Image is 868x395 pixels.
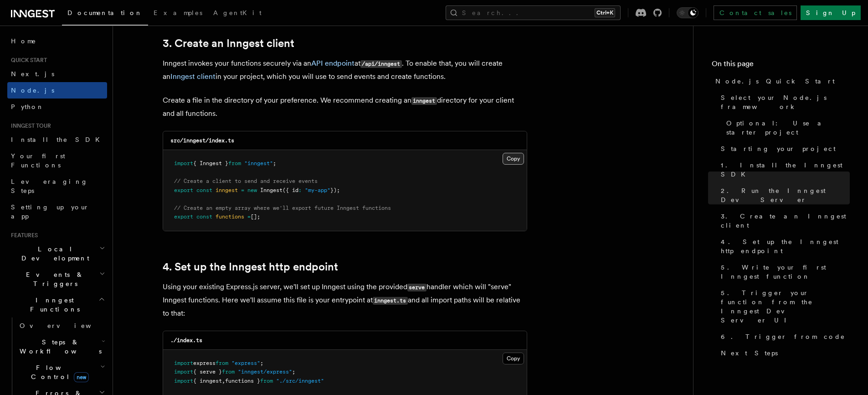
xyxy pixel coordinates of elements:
span: Examples [154,9,202,16]
span: Install the SDK [11,136,105,143]
span: Steps & Workflows [16,338,102,356]
span: []; [251,213,260,220]
a: Inngest client [170,72,216,81]
span: "inngest/express" [238,369,292,375]
span: const [196,187,212,193]
span: "inngest" [244,160,273,166]
span: Setting up your app [11,203,89,220]
span: Python [11,103,44,110]
span: const [196,213,212,220]
a: 3. Create an Inngest client [717,208,850,234]
span: }); [330,187,340,193]
button: Local Development [7,241,107,266]
span: Quick start [7,57,47,64]
span: // Create an empty array where we'll export future Inngest functions [174,205,391,211]
span: import [174,369,193,375]
span: functions } [225,378,260,384]
span: functions [216,213,244,220]
button: Inngest Functions [7,292,107,317]
a: 4. Set up the Inngest http endpoint [163,260,338,273]
span: = [241,187,244,193]
span: export [174,187,193,193]
span: = [247,213,251,220]
span: , [222,378,225,384]
span: "express" [231,360,260,366]
span: 1. Install the Inngest SDK [721,161,850,179]
button: Search...Ctrl+K [446,5,621,20]
a: 5. Write your first Inngest function [717,259,850,285]
span: Next Steps [721,348,778,358]
button: Copy [503,353,524,364]
p: Using your existing Express.js server, we'll set up Inngest using the provided handler which will... [163,281,527,320]
a: Select your Node.js framework [717,89,850,115]
span: { Inngest } [193,160,228,166]
span: "my-app" [305,187,330,193]
span: ({ id [282,187,298,193]
a: Setting up your app [7,199,107,224]
a: 6. Trigger from code [717,328,850,345]
span: 3. Create an Inngest client [721,212,850,230]
a: Next.js [7,66,107,82]
span: from [216,360,228,366]
code: src/inngest/index.ts [170,137,234,144]
a: Next Steps [717,345,850,361]
a: Optional: Use a starter project [723,115,850,140]
span: Documentation [67,9,143,16]
span: Optional: Use a starter project [726,119,850,137]
span: import [174,378,193,384]
button: Toggle dark mode [677,7,699,18]
span: Node.js Quick Start [715,77,835,86]
a: Leveraging Steps [7,173,107,199]
span: Local Development [7,244,99,263]
span: export [174,213,193,220]
a: Starting your project [717,140,850,157]
span: { serve } [193,369,222,375]
span: Inngest Functions [7,296,98,314]
span: ; [260,360,263,366]
span: Starting your project [721,144,836,153]
a: Home [7,33,107,49]
button: Events & Triggers [7,266,107,292]
a: Overview [16,317,107,334]
span: Home [11,36,36,46]
a: API endpoint [311,59,354,68]
code: serve [407,284,426,291]
span: Inngest [260,187,282,193]
a: Sign Up [801,5,861,20]
span: Node.js [11,87,54,94]
span: Next.js [11,70,54,78]
a: Examples [148,3,208,25]
code: inngest.ts [373,297,408,305]
span: Leveraging Steps [11,178,88,194]
span: from [260,378,273,384]
code: /api/inngest [360,60,402,68]
span: Inngest tour [7,122,51,130]
a: Your first Functions [7,148,107,173]
span: ; [292,369,295,375]
span: Flow Control [16,363,100,381]
span: Your first Functions [11,152,65,169]
span: from [222,369,235,375]
a: 2. Run the Inngest Dev Server [717,182,850,208]
span: : [298,187,302,193]
a: 4. Set up the Inngest http endpoint [717,234,850,259]
span: // Create a client to send and receive events [174,178,318,184]
a: Install the SDK [7,131,107,148]
h4: On this page [712,58,850,73]
span: 4. Set up the Inngest http endpoint [721,237,850,255]
span: import [174,360,193,366]
a: AgentKit [208,3,267,25]
kbd: Ctrl+K [595,8,615,17]
span: 5. Write your first Inngest function [721,263,850,281]
a: 5. Trigger your function from the Inngest Dev Server UI [717,285,850,328]
a: Documentation [62,3,148,26]
span: express [193,360,216,366]
span: Select your Node.js framework [721,93,850,111]
p: Create a file in the directory of your preference. We recommend creating an directory for your cl... [163,94,527,120]
a: Python [7,99,107,115]
code: inngest [411,97,437,105]
a: 3. Create an Inngest client [163,37,294,50]
span: { inngest [193,378,222,384]
span: "./src/inngest" [276,378,324,384]
span: AgentKit [213,9,262,16]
